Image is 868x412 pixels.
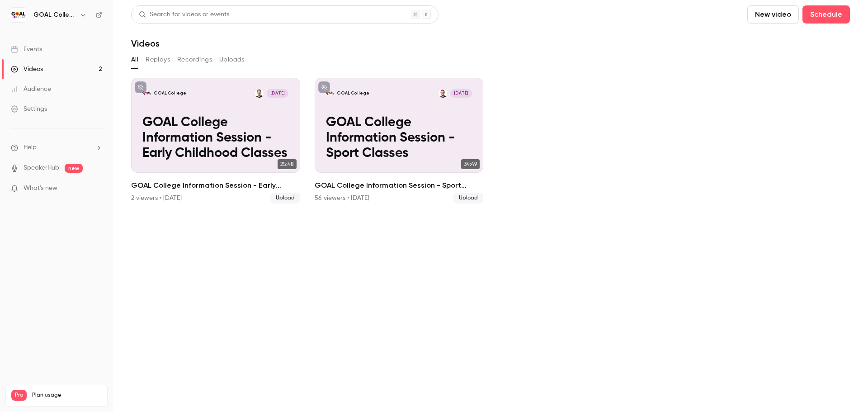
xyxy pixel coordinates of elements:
div: Settings [11,104,47,114]
span: What's new [24,184,57,193]
h1: Videos [131,38,160,49]
li: help-dropdown-opener [11,143,102,152]
iframe: Noticeable Trigger [91,185,102,193]
li: GOAL College Information Session - Sport Classes [315,78,484,204]
div: Search for videos or events [139,10,229,19]
img: GOAL College [11,8,26,22]
p: GOAL College [154,90,186,96]
p: GOAL College Information Session - Early Childhood Classes [142,115,288,161]
span: Help [24,143,37,152]
img: GOAL College Information Session - Sport Classes [326,89,335,98]
a: SpeakerHub [24,163,59,173]
button: unpublished [318,81,330,93]
div: Videos [11,65,43,74]
button: New video [747,5,799,24]
span: Upload [270,193,300,204]
span: [DATE] [450,89,472,98]
span: 25:48 [278,159,297,169]
p: GOAL College Information Session - Sport Classes [326,115,472,161]
span: 34:49 [461,159,480,169]
img: GOAL College Information Session - Early Childhood Classes [142,89,151,98]
button: Schedule [802,5,850,24]
li: GOAL College Information Session - Early Childhood Classes [131,78,300,204]
a: GOAL College Information Session - Sport ClassesGOAL CollegeBrad Chitty[DATE]GOAL College Informa... [315,78,484,204]
h2: GOAL College Information Session - Sport Classes [315,180,484,191]
span: Pro [11,390,27,401]
p: GOAL College [337,90,369,96]
h6: GOAL College [33,10,76,19]
span: Plan usage [32,392,102,399]
a: GOAL College Information Session - Early Childhood ClassesGOAL CollegeBrad Chitty[DATE]GOAL Colle... [131,78,300,204]
span: new [65,164,83,173]
div: Events [11,45,42,54]
button: All [131,52,138,67]
h2: GOAL College Information Session - Early Childhood Classes [131,180,300,191]
button: Recordings [177,52,212,67]
span: Upload [453,193,483,204]
span: [DATE] [267,89,288,98]
ul: Videos [131,78,850,204]
button: unpublished [135,81,146,93]
button: Replays [146,52,170,67]
div: 56 viewers • [DATE] [315,194,369,203]
img: Brad Chitty [255,89,264,98]
img: Brad Chitty [439,89,447,98]
div: Audience [11,85,51,94]
div: 2 viewers • [DATE] [131,194,182,203]
section: Videos [131,5,850,407]
button: Uploads [219,52,245,67]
